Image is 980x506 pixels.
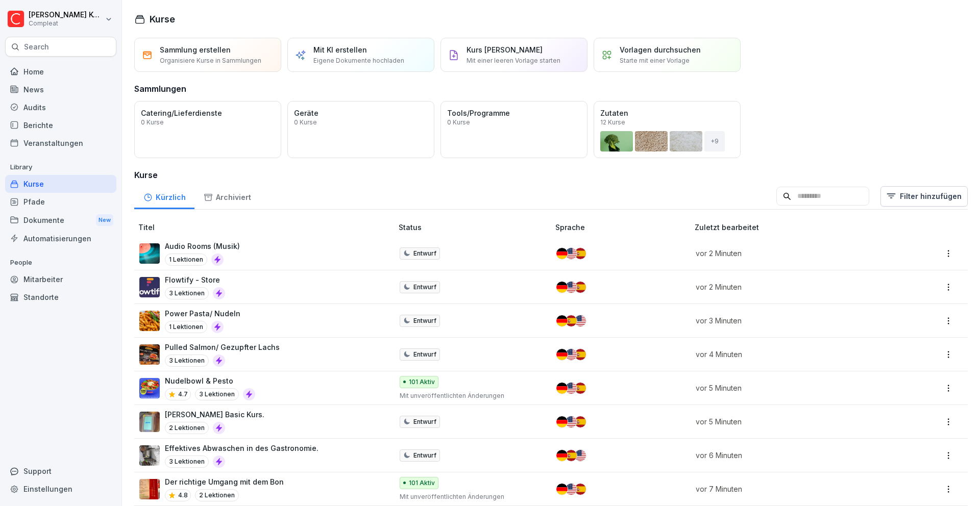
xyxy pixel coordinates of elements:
[313,44,367,55] p: Mit KI erstellen
[139,277,160,297] img: ka1nrq5ztmmixetzjgcmb7d5.png
[447,119,470,125] p: 0 Kurse
[287,101,434,158] a: Geräte0 Kurse
[600,108,734,118] p: Zutaten
[5,230,116,247] a: Automatisierungen
[413,249,436,258] p: Entwurf
[575,315,586,326] img: us.svg
[165,355,209,367] p: 3 Lektionen
[566,450,577,461] img: es.svg
[556,248,568,259] img: de.svg
[696,315,886,326] p: vor 3 Minuten
[696,484,886,494] p: vor 7 Minuten
[29,11,103,19] p: [PERSON_NAME] Kohler
[313,56,404,65] p: Eigene Dokumente hochladen
[160,56,261,65] p: Organisiere Kurse in Sammlungen
[160,44,231,55] p: Sammlung erstellen
[195,388,239,400] p: 3 Lektionen
[5,134,116,152] a: Veranstaltungen
[566,416,577,427] img: us.svg
[139,445,160,466] img: yil07yidm587r6oj5gwtndu1.png
[5,211,116,230] a: DokumenteNew
[165,342,280,352] p: Pulled Salmon/ Gezupfter Lachs
[409,478,435,488] p: 101 Aktiv
[195,489,239,501] p: 2 Lektionen
[165,308,240,319] p: Power Pasta/ Nudeln
[556,315,568,326] img: de.svg
[556,349,568,360] img: de.svg
[165,287,209,299] p: 3 Lektionen
[413,350,436,359] p: Entwurf
[165,375,255,386] p: Nudelbowl & Pesto
[467,56,560,65] p: Mit einer leeren Vorlage starten
[467,44,543,55] p: Kurs [PERSON_NAME]
[556,450,568,461] img: de.svg
[575,383,586,394] img: es.svg
[400,391,539,400] p: Mit unveröffentlichten Änderungen
[566,349,577,360] img: us.svg
[24,42,49,52] p: Search
[5,211,116,230] div: Dokumente
[5,193,116,211] a: Pfade
[134,183,194,209] a: Kürzlich
[600,119,625,125] p: 12 Kurse
[696,383,886,393] p: vor 5 Minuten
[5,81,116,98] a: News
[566,315,577,326] img: es.svg
[409,377,435,387] p: 101 Aktiv
[139,479,160,499] img: ilmxo25lzxkadzr1zmia0lzb.png
[165,254,207,266] p: 1 Lektionen
[134,169,968,181] h3: Kurse
[695,222,898,233] p: Zuletzt bearbeitet
[5,159,116,175] p: Library
[575,248,586,259] img: es.svg
[178,390,188,399] p: 4.7
[575,349,586,360] img: es.svg
[165,476,284,487] p: Der richtige Umgang mit dem Bon
[5,63,116,81] a: Home
[440,101,587,158] a: Tools/Programme0 Kurse
[294,119,317,125] p: 0 Kurse
[5,462,116,480] div: Support
[165,409,264,420] p: [PERSON_NAME] Basic Kurs.
[29,20,103,27] p: Compleat
[5,480,116,498] div: Einstellungen
[566,248,577,259] img: us.svg
[696,248,886,259] p: vor 2 Minuten
[138,222,395,233] p: Titel
[575,450,586,461] img: us.svg
[413,451,436,460] p: Entwurf
[5,98,116,116] div: Audits
[5,116,116,134] div: Berichte
[566,484,577,495] img: us.svg
[165,422,209,434] p: 2 Lektionen
[575,282,586,293] img: es.svg
[696,450,886,461] p: vor 6 Minuten
[696,416,886,427] p: vor 5 Minuten
[5,288,116,306] a: Standorte
[696,282,886,292] p: vor 2 Minuten
[139,311,160,331] img: ojv3heynu4dgk626xfri32c5.png
[134,83,186,95] h3: Sammlungen
[556,383,568,394] img: de.svg
[139,378,160,398] img: b8m2m74m6lzhhrps3jyljeyo.png
[194,183,260,209] a: Archiviert
[5,175,116,193] a: Kurse
[447,108,581,118] p: Tools/Programme
[165,321,207,333] p: 1 Lektionen
[696,349,886,360] p: vor 4 Minuten
[165,456,209,468] p: 3 Lektionen
[134,101,281,158] a: Catering/Lieferdienste0 Kurse
[620,56,690,65] p: Starte mit einer Vorlage
[400,492,539,501] p: Mit unveröffentlichten Änderungen
[555,222,691,233] p: Sprache
[5,270,116,288] div: Mitarbeiter
[566,282,577,293] img: us.svg
[141,119,164,125] p: 0 Kurse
